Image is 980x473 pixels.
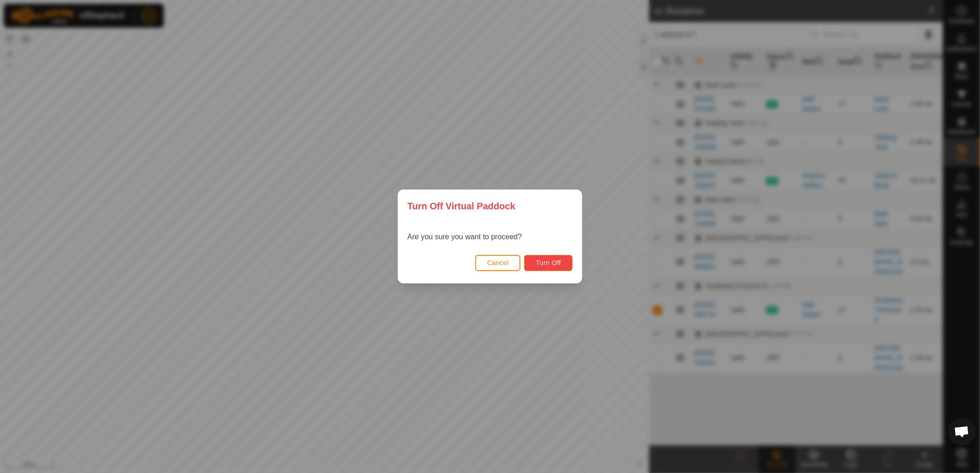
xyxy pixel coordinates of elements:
[407,231,522,242] p: Are you sure you want to proceed?
[948,418,976,445] a: Open chat
[524,255,573,271] button: Turn Off
[536,259,561,266] span: Turn Off
[487,259,509,266] span: Cancel
[475,255,521,271] button: Cancel
[407,199,515,213] span: Turn Off Virtual Paddock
